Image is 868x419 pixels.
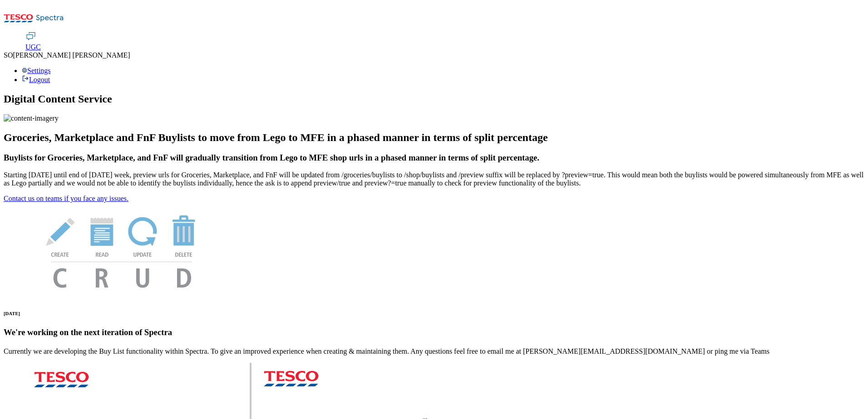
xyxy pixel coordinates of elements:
img: News Image [4,203,240,297]
h3: Buylists for Groceries, Marketplace, and FnF will gradually transition from Lego to MFE shop urls... [4,153,864,163]
h6: [DATE] [4,311,864,316]
span: [PERSON_NAME] [PERSON_NAME] [13,51,130,59]
span: UGC [25,43,41,51]
p: Currently we are developing the Buy List functionality within Spectra. To give an improved experi... [4,347,864,356]
a: Contact us on teams if you face any issues. [4,195,128,202]
a: Logout [22,76,50,83]
p: Starting [DATE] until end of [DATE] week, preview urls for Groceries, Marketplace, and FnF will b... [4,171,864,187]
a: Settings [22,67,51,74]
h3: We're working on the next iteration of Spectra [4,327,864,337]
img: content-imagery [4,114,59,122]
span: SO [4,51,13,59]
a: UGC [25,32,41,51]
h2: Groceries, Marketplace and FnF Buylists to move from Lego to MFE in a phased manner in terms of s... [4,132,864,144]
h1: Digital Content Service [4,93,864,105]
